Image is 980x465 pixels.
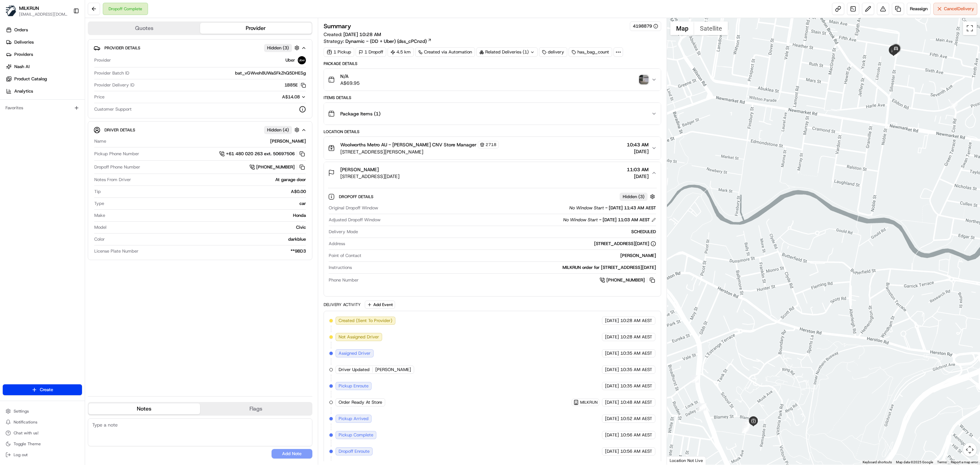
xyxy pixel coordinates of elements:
button: Package Items (1) [324,103,661,125]
span: A$14.08 [282,94,300,100]
span: Provider Delivery ID [94,82,134,88]
button: MILKRUNMILKRUN[EMAIL_ADDRESS][DOMAIN_NAME] [3,3,70,19]
span: Hidden ( 3 ) [623,194,644,200]
span: Dropoff Details [339,194,375,199]
span: Reassign [910,6,928,12]
div: Favorites [3,102,82,113]
span: Provider [94,57,111,63]
a: Analytics [3,86,85,97]
div: car [107,201,306,207]
span: Pickup Arrived [339,416,369,422]
span: Point of Contact [329,253,361,259]
div: [STREET_ADDRESS][DATE] [594,241,656,247]
button: Hidden (3) [620,192,657,201]
a: Report a map error [951,460,978,464]
span: Provider Details [104,45,140,51]
span: [DATE] [627,148,649,155]
span: bat_vGWveh8UWaSFkZhQ5DHESg [235,70,306,76]
span: Type [94,201,104,207]
button: [PERSON_NAME][STREET_ADDRESS][DATE]11:03 AM[DATE] [324,162,661,184]
span: [DATE] [605,399,619,405]
button: N/AA$69.95photo_proof_of_delivery image [324,69,661,91]
span: Map data ©2025 Google [896,460,933,464]
button: A$14.08 [246,94,306,100]
span: 10:52 AM AEST [620,416,652,422]
a: [PHONE_NUMBER] [249,163,306,171]
span: Delivery Mode [329,229,358,235]
span: 2718 [486,142,496,147]
button: Log out [3,450,82,460]
span: [STREET_ADDRESS][DATE] [340,173,399,180]
div: 1 Dropoff [356,47,386,57]
span: Created (Sent To Provider) [339,318,392,324]
img: Google [669,456,691,465]
button: Add Event [365,301,395,309]
span: 10:56 AM AEST [620,448,652,454]
button: Quotes [88,23,200,34]
button: Reassign [907,3,931,15]
span: 10:35 AM AEST [620,350,652,356]
a: Nash AI [3,61,85,72]
span: Make [94,212,105,219]
div: SCHEDULED [361,229,656,235]
div: 6 [697,404,704,412]
button: 1B85E [284,82,306,88]
span: [DATE] 10:28 AM [343,31,381,37]
button: Settings [3,406,82,416]
span: Hidden ( 4 ) [267,127,289,133]
button: Hidden (3) [264,44,301,52]
span: Dynamic - (DD + Uber) (dss_cPCnzd) [345,38,427,45]
span: Tip [94,189,101,195]
span: 10:48 AM AEST [620,399,652,405]
span: 10:35 AM AEST [620,367,652,373]
button: 4198879 [633,23,658,29]
span: 10:28 AM AEST [620,334,652,340]
button: Create [3,384,82,395]
a: Terms [937,460,947,464]
div: darkblue [108,236,306,242]
span: [DATE] [605,448,619,454]
a: Dynamic - (DD + Uber) (dss_cPCnzd) [345,38,432,45]
button: Toggle fullscreen view [963,21,977,35]
span: 10:35 AM AEST [620,383,652,389]
div: 21 [950,101,958,109]
span: Notes From Driver [94,177,131,183]
h3: Summary [324,23,351,29]
div: Honda [108,212,306,219]
span: [DATE] 11:43 AM AEST [609,205,656,211]
span: N/A [340,73,360,80]
button: Provider DetailsHidden (3) [94,42,307,53]
span: [DATE] [627,173,649,180]
span: 10:56 AM AEST [620,432,652,438]
div: 12 [742,423,750,431]
span: Settings [14,408,29,414]
span: 10:43 AM [627,141,649,148]
img: uber-new-logo.jpeg [298,56,306,64]
img: photo_proof_of_delivery image [639,75,649,84]
a: [PHONE_NUMBER] [600,276,656,284]
span: [DATE] [605,383,619,389]
span: Phone Number [329,277,359,283]
span: Uber [285,57,295,63]
span: Assigned Driver [339,350,371,356]
span: Product Catalog [14,76,47,82]
span: Nash AI [14,64,30,70]
span: [PHONE_NUMBER] [606,277,645,283]
span: +61 480 020 263 ext. 50697506 [226,151,295,157]
span: Orders [14,27,28,33]
div: 9 [742,422,750,430]
button: CancelDelivery [933,3,977,15]
button: [EMAIL_ADDRESS][DOMAIN_NAME] [19,12,68,17]
a: Open this area in Google Maps (opens a new window) [669,456,691,465]
span: Cancel Delivery [944,6,974,12]
span: [PERSON_NAME] [340,166,379,173]
button: MILKRUN [19,5,39,12]
a: +61 480 020 263 ext. 50697506 [219,150,306,158]
div: Package Details [324,61,661,66]
a: Providers [3,49,85,60]
div: 4.5 km [388,47,414,57]
div: Delivery Activity [324,302,361,307]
